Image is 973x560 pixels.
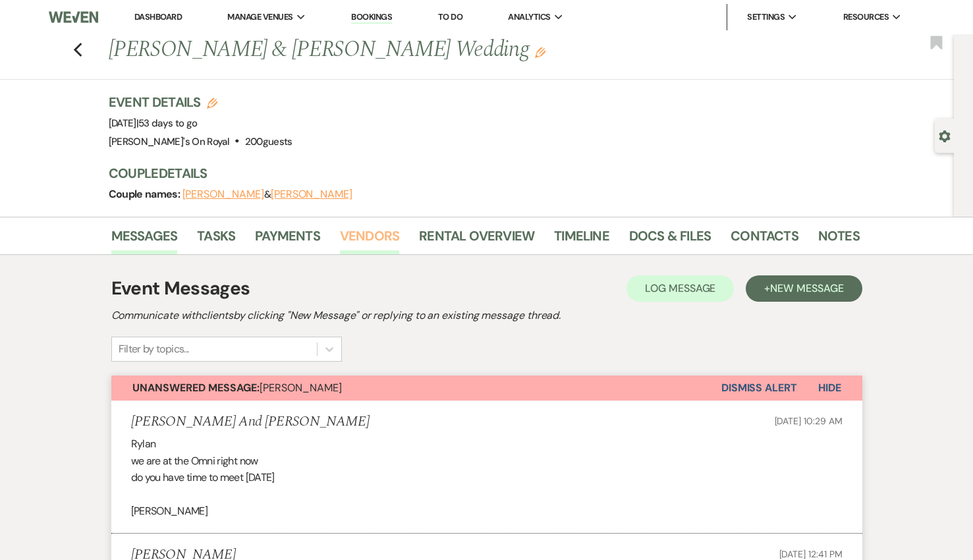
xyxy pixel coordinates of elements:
[132,381,260,395] strong: Unanswered Message:
[779,548,843,560] span: [DATE] 12:41 PM
[119,341,189,357] div: Filter by topics...
[535,46,545,58] button: Edit
[109,135,230,148] span: [PERSON_NAME]'s On Royal
[770,281,843,295] span: New Message
[109,164,847,182] h3: Couple Details
[775,415,843,427] span: [DATE] 10:29 AM
[111,308,862,323] h2: Communicate with clients by clicking "New Message" or replying to an existing message thread.
[508,11,550,24] span: Analytics
[438,11,462,22] a: To Do
[271,189,352,200] button: [PERSON_NAME]
[131,469,843,486] p: do you have time to meet [DATE]
[49,3,98,31] img: Weven Logo
[109,34,699,66] h1: [PERSON_NAME] & [PERSON_NAME] Wedding
[351,11,392,24] a: Bookings
[197,225,235,254] a: Tasks
[746,275,862,302] button: +New Message
[939,129,951,142] button: Open lead details
[645,281,715,295] span: Log Message
[419,225,534,254] a: Rental Overview
[629,225,711,254] a: Docs & Files
[731,225,798,254] a: Contacts
[111,225,178,254] a: Messages
[111,275,250,302] h1: Event Messages
[109,93,292,111] h3: Event Details
[721,376,797,401] button: Dismiss Alert
[255,225,320,254] a: Payments
[132,381,342,395] span: [PERSON_NAME]
[182,188,352,201] span: &
[131,414,370,430] h5: [PERSON_NAME] And [PERSON_NAME]
[138,117,198,130] span: 53 days to go
[554,225,609,254] a: Timeline
[109,117,198,130] span: [DATE]
[843,11,889,24] span: Resources
[245,135,292,148] span: 200 guests
[626,275,734,302] button: Log Message
[747,11,785,24] span: Settings
[134,11,182,22] a: Dashboard
[131,435,843,453] p: Rylan
[131,503,843,520] p: [PERSON_NAME]
[797,376,862,401] button: Hide
[227,11,292,24] span: Manage Venues
[182,189,264,200] button: [PERSON_NAME]
[131,453,843,470] p: we are at the Omni right now
[818,225,860,254] a: Notes
[109,187,182,201] span: Couple names:
[111,376,721,401] button: Unanswered Message:[PERSON_NAME]
[818,381,841,395] span: Hide
[340,225,399,254] a: Vendors
[136,117,198,130] span: |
